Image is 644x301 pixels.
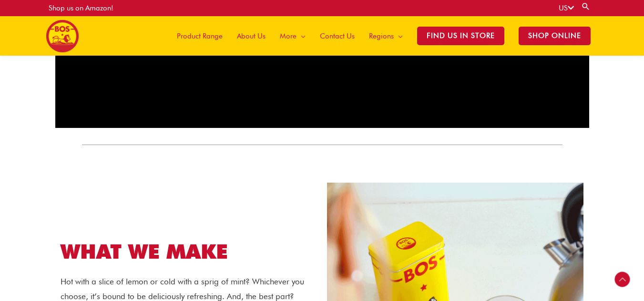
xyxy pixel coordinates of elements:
span: Contact Us [320,22,355,50]
img: BOS United States [46,20,79,52]
a: About Us [230,16,273,56]
span: Find Us in Store [417,27,504,45]
span: Regions [369,22,394,50]
a: More [273,16,313,56]
span: About Us [237,22,266,50]
a: Regions [362,16,410,56]
a: SHOP ONLINE [511,16,598,56]
a: Contact Us [313,16,362,56]
a: Product Range [170,16,230,56]
h2: WHAT WE MAKE [61,239,317,265]
span: SHOP ONLINE [519,27,591,45]
nav: Site Navigation [163,16,598,56]
span: Product Range [177,22,223,50]
a: US [559,4,574,12]
span: More [280,22,296,50]
a: Search button [581,2,591,11]
a: Find Us in Store [410,16,511,56]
